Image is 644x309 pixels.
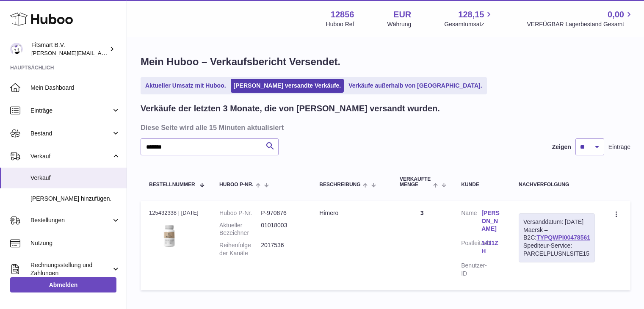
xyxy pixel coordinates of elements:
span: Nutzung [30,239,120,247]
span: Verkaufte Menge [400,177,431,188]
h3: Diese Seite wird alle 15 Minuten aktualisiert [141,123,628,132]
span: 128,15 [458,9,484,20]
div: Maersk – B2C: [519,213,595,262]
a: 128,15 Gesamtumsatz [444,9,494,28]
span: Verkauf [30,174,120,182]
a: TYPQWPI00478561 [536,234,590,241]
div: Fitsmart B.V. [31,41,108,57]
dd: 2017536 [261,241,302,257]
span: Huboo P-Nr. [219,182,254,188]
dt: Reihenfolge der Kanäle [219,241,261,257]
label: Zeigen [552,143,571,151]
span: 0,00 [608,9,624,20]
span: Bestand [30,130,111,138]
dt: Name [461,209,481,235]
a: [PERSON_NAME] versandte Verkäufe. [231,79,344,93]
dt: Postleitzahl [461,239,481,257]
div: Huboo Ref [326,20,354,28]
span: Rechnungsstellung und Zahlungen [30,261,111,277]
a: Verkäufe außerhalb von [GEOGRAPHIC_DATA]. [345,79,485,93]
span: Mein Dashboard [30,84,120,92]
dt: Aktueller Bezeichner [219,221,261,237]
strong: EUR [393,9,411,20]
div: Spediteur-Service: PARCELPLUSNLSITE15 [523,242,590,258]
strong: 12856 [331,9,354,20]
div: 125432338 | [DATE] [149,209,202,217]
span: Beschreibung [319,182,360,188]
h2: Verkäufe der letzten 3 Monate, die von [PERSON_NAME] versandt wurden. [141,103,440,114]
span: [PERSON_NAME][EMAIL_ADDRESS][DOMAIN_NAME] [31,50,170,56]
a: Aktueller Umsatz mit Huboo. [142,79,229,93]
span: Bestellnummer [149,182,195,188]
img: jonathan@leaderoo.com [10,43,23,55]
span: [PERSON_NAME] hinzufügen. [30,195,120,203]
div: Versanddatum: [DATE] [523,218,590,226]
span: Verkauf [30,152,111,160]
span: Einträge [608,143,630,151]
span: VERFÜGBAR Lagerbestand Gesamt [527,20,634,28]
a: 0,00 VERFÜGBAR Lagerbestand Gesamt [527,9,634,28]
div: Nachverfolgung [519,182,595,188]
dt: Huboo P-Nr. [219,209,261,217]
dt: Benutzer-ID [461,262,481,278]
dd: 01018003 [261,221,302,237]
span: Bestellungen [30,216,111,224]
a: 1431ZH [481,239,502,255]
a: [PERSON_NAME] [481,209,502,233]
span: Gesamtumsatz [444,20,494,28]
a: Abmelden [10,277,116,292]
dd: P-970876 [261,209,302,217]
h1: Mein Huboo – Verkaufsbericht Versendet. [141,55,630,69]
div: Währung [387,20,412,28]
img: 128561711358723.png [149,219,191,250]
span: Einträge [30,107,111,115]
td: 3 [391,201,453,290]
div: Kunde [461,182,502,188]
div: Himero [319,209,383,217]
